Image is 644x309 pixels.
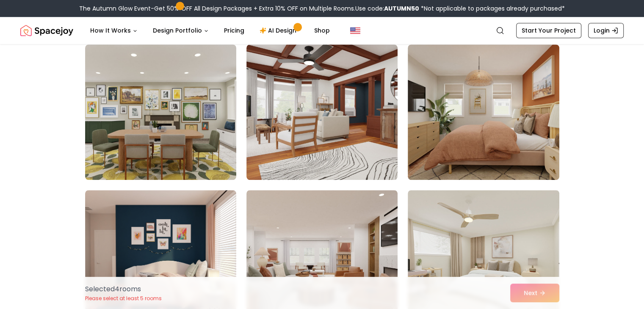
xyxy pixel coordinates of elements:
a: Start Your Project [516,23,581,38]
button: Design Portfolio [146,22,216,39]
button: How It Works [83,22,144,39]
img: United States [350,25,360,36]
span: Use code: [355,4,419,13]
a: Shop [307,22,337,39]
img: Room room-14 [246,44,398,180]
img: Room room-15 [408,44,559,180]
a: Spacejoy [20,22,73,39]
a: Login [588,23,624,38]
p: Selected 4 room s [85,284,162,294]
b: AUTUMN50 [384,4,419,13]
nav: Main [83,22,337,39]
a: Pricing [217,22,251,39]
img: Room room-13 [85,44,236,180]
span: *Not applicable to packages already purchased* [419,4,565,13]
a: AI Design [253,22,306,39]
img: Spacejoy Logo [20,22,73,39]
p: Please select at least 5 rooms [85,295,162,302]
div: The Autumn Glow Event-Get 50% OFF All Design Packages + Extra 10% OFF on Multiple Rooms. [79,4,565,13]
nav: Global [20,17,624,44]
